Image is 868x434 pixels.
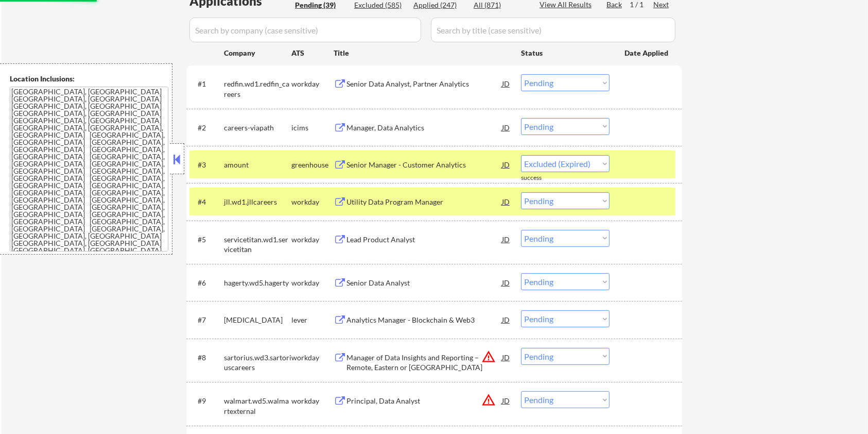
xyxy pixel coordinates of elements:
[198,235,216,245] div: #5
[198,396,216,406] div: #9
[224,79,291,99] div: redfin.wd1.redfin_careers
[481,393,496,407] button: warning_amber
[521,174,562,182] div: success
[291,353,334,363] div: workday
[224,160,291,170] div: amount
[224,278,291,288] div: hagerty.wd5.hagerty
[224,396,291,416] div: walmart.wd5.walmartexternal
[346,123,502,133] div: Manager, Data Analytics
[346,396,502,406] div: Principal, Data Analyst
[291,278,334,288] div: workday
[501,74,511,93] div: JD
[501,118,511,137] div: JD
[198,315,216,325] div: #7
[224,48,291,58] div: Company
[501,348,511,366] div: JD
[198,278,216,288] div: #6
[291,123,334,133] div: icims
[501,155,511,174] div: JD
[624,48,670,58] div: Date Applied
[346,353,502,373] div: Manager of Data Insights and Reporting – Remote, Eastern or [GEOGRAPHIC_DATA]
[501,230,511,248] div: JD
[501,310,511,329] div: JD
[501,391,511,410] div: JD
[291,79,334,89] div: workday
[291,160,334,170] div: greenhouse
[521,43,610,62] div: Status
[334,48,511,58] div: Title
[224,315,291,325] div: [MEDICAL_DATA]
[224,235,291,255] div: servicetitan.wd1.servicetitan
[198,123,216,133] div: #2
[10,74,168,84] div: Location Inclusions:
[346,235,502,245] div: Lead Product Analyst
[346,315,502,325] div: Analytics Manager - Blockchain & Web3
[224,353,291,373] div: sartorius.wd3.sartoriuscareers
[346,160,502,170] div: Senior Manager - Customer Analytics
[501,192,511,211] div: JD
[431,18,675,42] input: Search by title (case sensitive)
[291,48,334,58] div: ATS
[291,396,334,406] div: workday
[346,197,502,207] div: Utility Data Program Manager
[346,79,502,89] div: Senior Data Analyst, Partner Analytics
[198,197,216,207] div: #4
[224,123,291,133] div: careers-viapath
[346,278,502,288] div: Senior Data Analyst
[501,273,511,292] div: JD
[291,197,334,207] div: workday
[189,18,421,42] input: Search by company (case sensitive)
[198,353,216,363] div: #8
[291,235,334,245] div: workday
[481,349,496,364] button: warning_amber
[224,197,291,207] div: jll.wd1.jllcareers
[198,160,216,170] div: #3
[198,79,216,89] div: #1
[291,315,334,325] div: lever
